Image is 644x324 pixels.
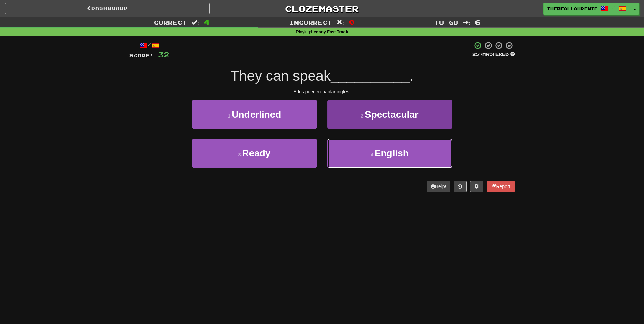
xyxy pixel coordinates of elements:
span: Incorrect [289,19,332,26]
span: : [337,20,344,25]
a: Clozemaster [220,3,424,15]
span: 6 [475,18,481,26]
span: Ready [242,148,270,158]
small: 3 . [238,152,242,157]
span: 0 [349,18,355,26]
span: Spectacular [365,109,419,120]
span: thereallaurente [547,6,597,12]
span: Score: [129,53,154,58]
span: English [375,148,409,158]
div: Ellos pueden hablar inglés. [129,88,515,95]
span: To go [434,19,458,26]
small: 2 . [361,113,365,119]
button: Report [487,181,515,192]
span: Underlined [232,109,281,120]
span: 4 [204,18,210,26]
button: Round history (alt+y) [454,181,467,192]
div: / [129,41,169,50]
span: : [192,20,199,25]
a: Dashboard [5,3,210,14]
button: Help! [427,181,451,192]
span: : [463,20,470,25]
span: __________ [331,68,410,84]
button: 4.English [327,139,452,168]
span: / [612,5,615,10]
span: 32 [158,50,169,59]
a: thereallaurente / [543,3,630,15]
button: 1.Underlined [192,100,317,129]
span: They can speak [231,68,331,84]
strong: Legacy Fast Track [311,30,348,34]
button: 3.Ready [192,139,317,168]
div: Mastered [472,51,515,57]
small: 4 . [371,152,375,157]
span: Correct [154,19,187,26]
small: 1 . [228,113,232,119]
span: . [410,68,414,84]
button: 2.Spectacular [327,100,452,129]
span: 25 % [472,51,482,57]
